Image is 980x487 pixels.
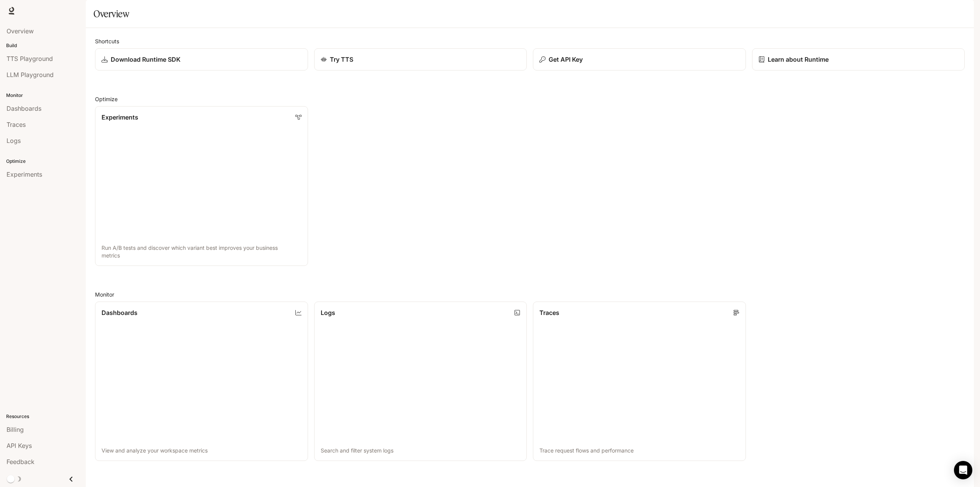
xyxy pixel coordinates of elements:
a: DashboardsView and analyze your workspace metrics [95,302,308,461]
p: Search and filter system logs [321,447,521,454]
h2: Monitor [95,290,965,298]
p: Try TTS [330,55,353,64]
a: Learn about Runtime [752,48,965,71]
p: Trace request flows and performance [539,447,739,454]
a: Download Runtime SDK [95,48,308,71]
h2: Optimize [95,95,965,103]
h1: Overview [93,6,129,21]
a: LogsSearch and filter system logs [314,302,527,461]
h2: Shortcuts [95,37,965,45]
div: Open Intercom Messenger [954,461,972,479]
a: TracesTrace request flows and performance [533,302,746,461]
p: Dashboards [102,308,138,317]
button: Get API Key [533,48,746,71]
p: Run A/B tests and discover which variant best improves your business metrics [102,244,302,259]
p: Get API Key [549,55,583,64]
p: Experiments [102,113,138,122]
p: View and analyze your workspace metrics [102,447,302,454]
p: Logs [321,308,335,317]
a: ExperimentsRun A/B tests and discover which variant best improves your business metrics [95,106,308,266]
a: Try TTS [314,48,527,71]
p: Learn about Runtime [768,55,829,64]
p: Traces [539,308,559,317]
p: Download Runtime SDK [111,55,180,64]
